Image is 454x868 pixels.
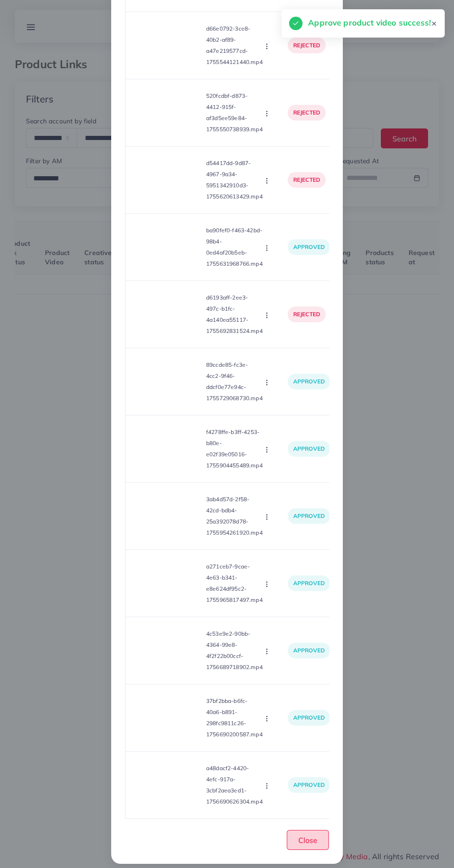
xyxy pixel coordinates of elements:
[288,710,330,726] p: approved
[206,90,263,135] p: 520fcdbf-d873-4412-915f-af3d5ee59e84-1755550738939.mp4
[206,628,263,673] p: 4c53e9e2-90bb-4364-99e8-4f2f22b00ccf-1756689718902.mp4
[206,427,263,471] p: f4278ffe-b3ff-4253-b80e-e02f39e05016-1755904455489.mp4
[287,830,329,850] button: Close
[288,777,330,793] p: approved
[206,359,263,404] p: 89ccde85-fc3e-4cc2-9f46-ddcf0e77e94c-1755729068730.mp4
[288,38,326,53] p: rejected
[288,575,330,591] p: approved
[288,105,326,121] p: rejected
[206,158,263,202] p: d54417dd-9d87-4967-9a34-5951342910d3-1755620613429.mp4
[288,306,326,322] p: rejected
[206,225,263,269] p: ba90fef0-f463-42bd-98b4-0ed4af20b5eb-1755631968766.mp4
[298,836,317,845] span: Close
[288,508,330,524] p: approved
[206,292,263,337] p: d6193aff-2ee3-497c-b1fc-4a140ea55117-1755692831524.mp4
[288,643,330,658] p: approved
[206,696,263,740] p: 37bf2bba-b6fc-40a6-b891-298fc9811c26-1756690200587.mp4
[288,441,330,457] p: approved
[288,172,326,188] p: rejected
[206,561,263,606] p: a271ceb7-9cae-4e63-b341-e8e624df95c2-1755965817497.mp4
[206,494,263,538] p: 3ab4d57d-2f58-42cd-bdb4-25a392078d78-1755954261920.mp4
[206,763,263,807] p: a48dacf2-4420-4efc-917a-3cbf2aea3ed1-1756690626304.mp4
[288,374,330,389] p: approved
[308,17,431,29] h5: Approve product video success!
[288,239,330,255] p: approved
[206,23,263,68] p: d66e0792-3ce8-40b2-af89-a47e219577cd-1755544121440.mp4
